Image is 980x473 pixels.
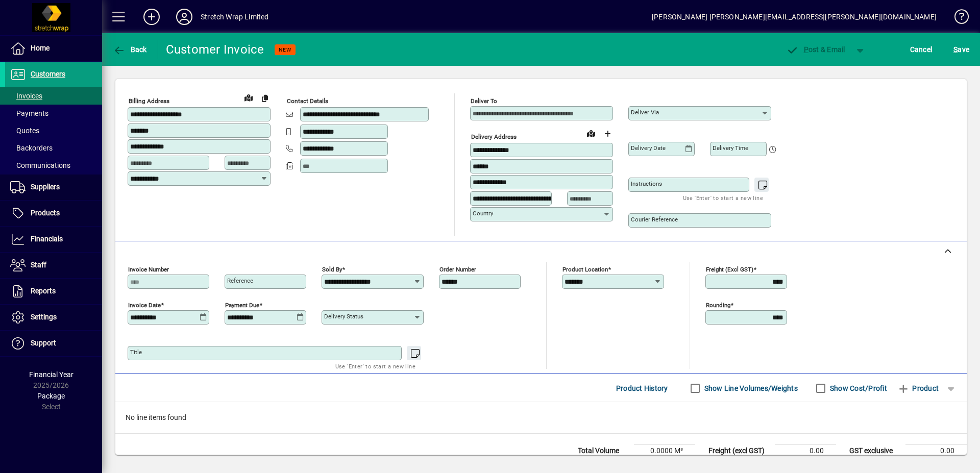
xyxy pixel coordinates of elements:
[128,266,169,273] mat-label: Invoice number
[37,392,65,400] span: Package
[951,40,972,59] button: Save
[10,92,42,100] span: Invoices
[5,201,102,226] a: Products
[10,161,70,169] span: Communications
[168,8,201,26] button: Profile
[631,216,678,223] mat-label: Courier Reference
[652,9,937,25] div: [PERSON_NAME] [PERSON_NAME][EMAIL_ADDRESS][PERSON_NAME][DOMAIN_NAME]
[713,144,748,152] mat-label: Delivery time
[10,127,39,135] span: Quotes
[201,9,269,25] div: Stretch Wrap Limited
[31,209,60,217] span: Products
[703,445,775,457] td: Freight (excl GST)
[5,227,102,252] a: Financials
[5,87,102,105] a: Invoices
[631,180,662,187] mat-label: Instructions
[775,445,836,457] td: 0.00
[562,266,608,273] mat-label: Product location
[324,313,363,320] mat-label: Delivery status
[31,183,60,191] span: Suppliers
[910,41,933,58] span: Cancel
[115,402,967,433] div: No line items found
[227,277,253,284] mat-label: Reference
[892,379,944,397] button: Product
[225,302,259,309] mat-label: Payment due
[5,305,102,330] a: Settings
[102,40,158,59] app-page-header-button: Back
[31,44,50,52] span: Home
[908,40,935,59] button: Cancel
[781,40,850,59] button: Post & Email
[31,313,57,321] span: Settings
[439,266,476,273] mat-label: Order number
[31,70,65,78] span: Customers
[31,261,46,269] span: Staff
[634,445,695,457] td: 0.0000 M³
[631,109,659,116] mat-label: Deliver via
[804,45,808,54] span: P
[828,383,887,393] label: Show Cost/Profit
[322,266,342,273] mat-label: Sold by
[5,36,102,61] a: Home
[10,109,48,117] span: Payments
[31,287,56,295] span: Reports
[5,279,102,304] a: Reports
[583,125,599,141] a: View on map
[947,2,967,35] a: Knowledge Base
[706,266,753,273] mat-label: Freight (excl GST)
[128,302,161,309] mat-label: Invoice date
[10,144,53,152] span: Backorders
[335,360,415,372] mat-hint: Use 'Enter' to start a new line
[166,41,264,58] div: Customer Invoice
[257,90,273,106] button: Copy to Delivery address
[31,235,63,243] span: Financials
[31,339,56,347] span: Support
[599,126,616,142] button: Choose address
[5,331,102,356] a: Support
[953,45,958,54] span: S
[897,380,939,396] span: Product
[5,122,102,139] a: Quotes
[279,46,291,53] span: NEW
[683,192,763,204] mat-hint: Use 'Enter' to start a new line
[471,97,497,105] mat-label: Deliver To
[631,144,666,152] mat-label: Delivery date
[786,45,845,54] span: ost & Email
[5,175,102,200] a: Suppliers
[110,40,150,59] button: Back
[706,302,730,309] mat-label: Rounding
[616,380,668,396] span: Product History
[5,139,102,157] a: Backorders
[135,8,168,26] button: Add
[5,157,102,174] a: Communications
[5,253,102,278] a: Staff
[573,445,634,457] td: Total Volume
[612,379,672,397] button: Product History
[130,348,142,356] mat-label: Title
[702,383,798,393] label: Show Line Volumes/Weights
[29,370,73,379] span: Financial Year
[473,210,493,217] mat-label: Country
[953,41,969,58] span: ave
[240,89,257,106] a: View on map
[113,45,147,54] span: Back
[905,445,967,457] td: 0.00
[844,445,905,457] td: GST exclusive
[5,105,102,122] a: Payments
